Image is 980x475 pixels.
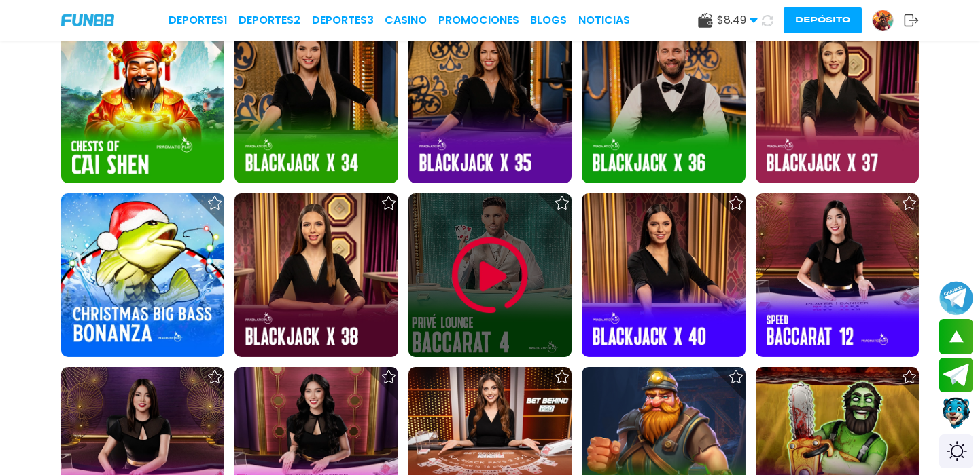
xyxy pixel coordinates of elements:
[939,358,973,393] button: Join telegram
[234,20,398,183] img: BlackjackX 34
[582,193,745,356] img: BlackjackX 40
[784,7,862,33] button: Depósito
[438,12,519,28] a: Promociones
[449,235,531,316] img: Play Game
[873,10,893,31] img: Avatar
[385,12,427,28] a: CASINO
[717,12,758,28] span: $ 8.49
[939,434,973,468] div: Switch theme
[582,20,745,183] img: BlackjackX 36
[756,193,919,356] img: Speed Baccarat 12
[939,280,973,316] button: Join telegram channel
[872,9,904,31] a: Avatar
[939,319,973,354] button: scroll up
[234,193,398,356] img: BlackjackX 38
[61,14,114,26] img: Company Logo
[408,20,572,183] img: BlackjackX 35
[939,396,973,431] button: Contact customer service
[61,20,224,183] img: Chests of Cai Shen
[756,20,919,183] img: BlackjackX 37
[169,12,228,28] a: Deportes1
[578,12,630,28] a: NOTICIAS
[61,193,224,356] img: Christmas Big Bass Bonanza
[239,12,301,28] a: Deportes2
[312,12,374,28] a: Deportes3
[531,12,567,28] a: BLOGS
